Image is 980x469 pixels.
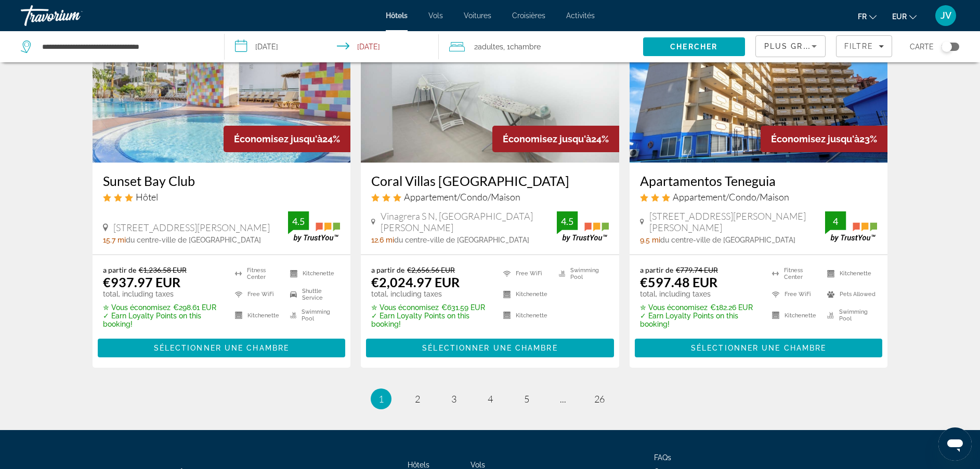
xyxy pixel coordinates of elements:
[139,265,187,274] del: €1,236.58 EUR
[285,265,340,281] li: Kitchenette
[676,265,718,274] del: €779.74 EUR
[103,290,222,298] p: total, including taxes
[892,9,917,24] button: Change currency
[640,236,660,244] span: 9.5 mi
[371,236,394,244] span: 12.6 mi
[670,43,717,51] span: Chercher
[554,265,609,281] li: Swimming Pool
[640,274,717,290] ins: €597.48 EUR
[371,303,490,312] p: €631.59 EUR
[771,133,859,144] span: Économisez jusqu'à
[764,42,888,50] span: Plus grandes économies
[404,191,520,203] span: Appartement/Condo/Maison
[371,312,490,328] p: ✓ Earn Loyalty Points on this booking!
[386,11,408,20] a: Hôtels
[510,43,541,51] span: Chambre
[640,303,708,312] span: ✮ Vous économisez
[285,307,340,323] li: Swimming Pool
[422,344,557,352] span: Sélectionner une chambre
[640,290,759,298] p: total, including taxes
[224,126,350,152] div: 24%
[225,31,439,62] button: Select check in and out date
[691,344,826,352] span: Sélectionner une chambre
[371,274,460,290] ins: €2,024.97 EUR
[635,339,883,357] button: Sélectionner une chambre
[649,210,826,233] span: [STREET_ADDRESS][PERSON_NAME][PERSON_NAME]
[471,461,485,469] a: Vols
[371,191,609,203] div: 3 star Apartment
[126,236,261,244] span: du centre-ville de [GEOGRAPHIC_DATA]
[557,215,578,227] div: 4.5
[103,236,126,244] span: 15.7 mi
[858,9,877,24] button: Change language
[524,393,529,405] span: 5
[98,341,346,353] a: Sélectionner une chambre
[498,287,553,302] li: Kitchenette
[761,126,887,152] div: 23%
[288,215,309,227] div: 4.5
[136,191,158,203] span: Hôtel
[640,191,878,203] div: 3 star Apartment
[910,39,934,54] span: Carte
[640,303,759,312] p: €182.26 EUR
[492,126,619,152] div: 24%
[635,341,883,353] a: Sélectionner une chambre
[230,265,285,281] li: Fitness Center
[439,31,643,62] button: Travelers: 2 adults, 0 children
[474,39,503,54] span: 2
[408,461,429,469] a: Hôtels
[892,12,907,21] span: EUR
[451,393,456,405] span: 3
[371,290,490,298] p: total, including taxes
[938,427,972,461] iframe: Bouton de lancement de la fenêtre de messagerie
[113,222,270,233] span: [STREET_ADDRESS][PERSON_NAME]
[103,312,222,328] p: ✓ Earn Loyalty Points on this booking!
[822,307,877,323] li: Swimming Pool
[822,287,877,302] li: Pets Allowed
[825,215,846,227] div: 4
[858,12,867,21] span: fr
[464,11,491,20] a: Voitures
[844,42,874,50] span: Filtre
[407,265,455,274] del: €2,656.56 EUR
[378,393,384,405] span: 1
[371,303,439,312] span: ✮ Vous économisez
[660,236,795,244] span: du centre-ville de [GEOGRAPHIC_DATA]
[934,42,959,51] button: Toggle map
[932,5,959,26] button: User Menu
[103,173,341,189] a: Sunset Bay Club
[512,11,545,20] a: Croisières
[557,211,609,242] img: TrustYou guest rating badge
[767,307,822,323] li: Kitchenette
[230,307,285,323] li: Kitchenette
[654,453,671,462] a: FAQs
[234,133,322,144] span: Économisez jusqu'à
[154,344,289,352] span: Sélectionner une chambre
[428,11,443,20] a: Vols
[366,339,614,357] button: Sélectionner une chambre
[594,393,605,405] span: 26
[371,265,404,274] span: a partir de
[566,11,595,20] a: Activités
[478,43,503,51] span: Adultes
[285,287,340,302] li: Shuttle Service
[21,2,125,29] a: Travorium
[103,303,222,312] p: €298.61 EUR
[940,10,951,21] span: JV
[503,39,541,54] span: , 1
[640,265,673,274] span: a partir de
[41,39,208,55] input: Search hotel destination
[371,173,609,189] h3: Coral Villas [GEOGRAPHIC_DATA]
[825,211,877,242] img: TrustYou guest rating badge
[767,287,822,302] li: Free WiFi
[640,173,878,189] a: Apartamentos Teneguia
[488,393,493,405] span: 4
[560,393,566,405] span: ...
